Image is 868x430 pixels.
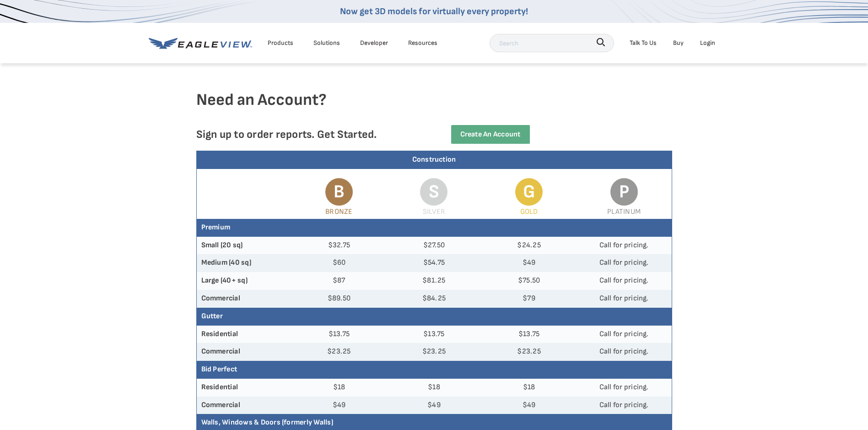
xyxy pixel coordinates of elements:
[197,272,292,290] th: Large (40+ sq)
[291,397,387,414] td: $49
[481,254,577,272] td: $49
[197,308,672,326] th: Gutter
[196,128,420,141] p: Sign up to order reports. Get Started.
[197,237,292,255] th: Small (20 sq)
[481,343,577,361] td: $23.25
[481,379,577,397] td: $18
[197,397,292,414] th: Commercial
[197,219,672,237] th: Premium
[325,207,352,216] span: Bronze
[325,178,353,206] span: B
[408,37,437,49] div: Resources
[420,178,447,206] span: S
[197,151,672,169] div: Construction
[700,37,715,49] div: Login
[291,290,387,308] td: $89.50
[481,272,577,290] td: $75.50
[291,254,387,272] td: $60
[360,37,388,49] a: Developer
[577,237,672,255] td: Call for pricing.
[481,397,577,414] td: $49
[577,397,672,414] td: Call for pricing.
[520,207,538,216] span: Gold
[291,379,387,397] td: $18
[387,397,482,414] td: $49
[197,361,672,379] th: Bid Perfect
[197,379,292,397] th: Residential
[607,207,641,216] span: Platinum
[577,326,672,343] td: Call for pricing.
[387,254,482,272] td: $54.75
[577,290,672,308] td: Call for pricing.
[577,254,672,272] td: Call for pricing.
[387,290,482,308] td: $84.25
[451,125,530,144] a: Create an Account
[515,178,543,206] span: G
[197,254,292,272] th: Medium (40 sq)
[197,326,292,343] th: Residential
[577,343,672,361] td: Call for pricing.
[196,90,672,125] h4: Need an Account?
[291,326,387,343] td: $13.75
[387,343,482,361] td: $23.25
[610,178,638,206] span: P
[630,37,657,49] div: Talk To Us
[673,37,684,49] a: Buy
[481,326,577,343] td: $13.75
[577,379,672,397] td: Call for pricing.
[387,237,482,255] td: $27.50
[197,290,292,308] th: Commercial
[197,343,292,361] th: Commercial
[387,272,482,290] td: $81.25
[291,272,387,290] td: $87
[423,207,445,216] span: Silver
[387,379,482,397] td: $18
[291,343,387,361] td: $23.25
[313,37,340,49] div: Solutions
[291,237,387,255] td: $32.75
[387,326,482,343] td: $13.75
[340,6,528,17] a: Now get 3D models for virtually every property!
[481,290,577,308] td: $79
[481,237,577,255] td: $24.25
[268,37,293,49] div: Products
[490,34,614,52] input: Search
[577,272,672,290] td: Call for pricing.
